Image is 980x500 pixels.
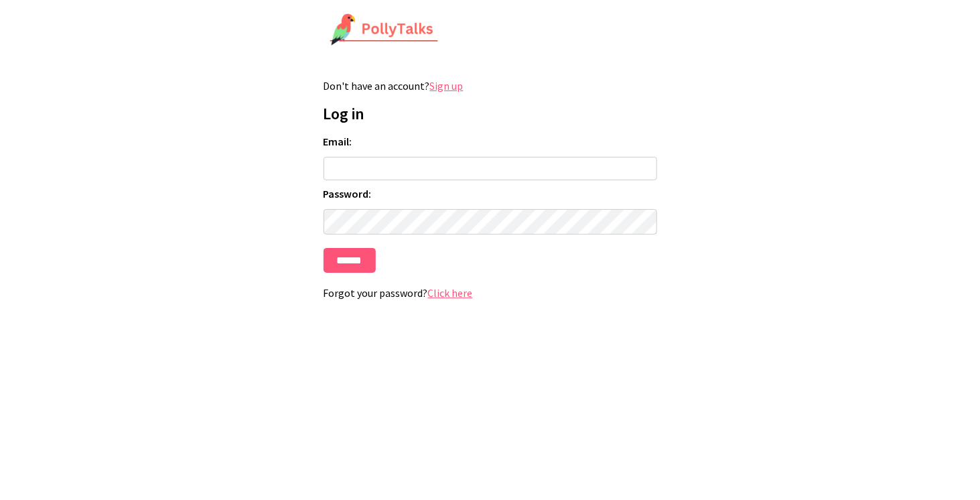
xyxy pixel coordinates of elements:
[428,286,473,300] a: Click here
[324,286,657,300] p: Forgot your password?
[324,79,657,92] p: Don't have an account?
[324,187,657,200] label: Password:
[430,79,464,92] a: Sign up
[324,103,657,124] h1: Log in
[324,135,657,148] label: Email:
[330,13,439,47] img: PollyTalks Logo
